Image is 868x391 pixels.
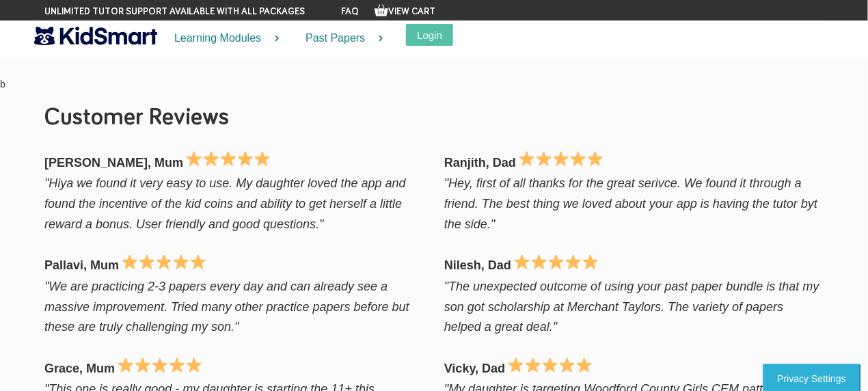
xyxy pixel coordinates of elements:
[44,5,305,18] span: Unlimited tutor support available with all packages
[375,7,435,16] a: View Cart
[44,176,406,231] i: "Hiya we found it very easy to use. My daughter loved the app and found the incentive of the kid ...
[44,362,115,376] b: Grace, Mum
[444,156,516,170] b: Ranjith, Dad
[444,362,505,376] b: Vicky, Dad
[44,156,183,170] b: [PERSON_NAME], Mum
[34,24,157,48] img: KidSmart logo
[288,21,392,57] a: Past Papers
[44,280,409,334] i: "We are practicing 2-3 papers every day and can already see a massive improvement. Tried many oth...
[157,21,288,57] a: Learning Modules
[341,7,359,16] a: FAQ
[406,24,453,46] button: Login
[44,259,119,273] b: Pallavi, Mum
[44,105,824,132] h2: Customer Reviews
[375,3,388,17] img: Your items in the shopping basket
[444,259,511,273] b: Nilesh, Dad
[444,176,817,231] i: "Hey, first of all thanks for the great serivce. We found it through a friend. The best thing we ...
[444,280,819,334] i: "The unexpected outcome of using your past paper bundle is that my son got scholarship at Merchan...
